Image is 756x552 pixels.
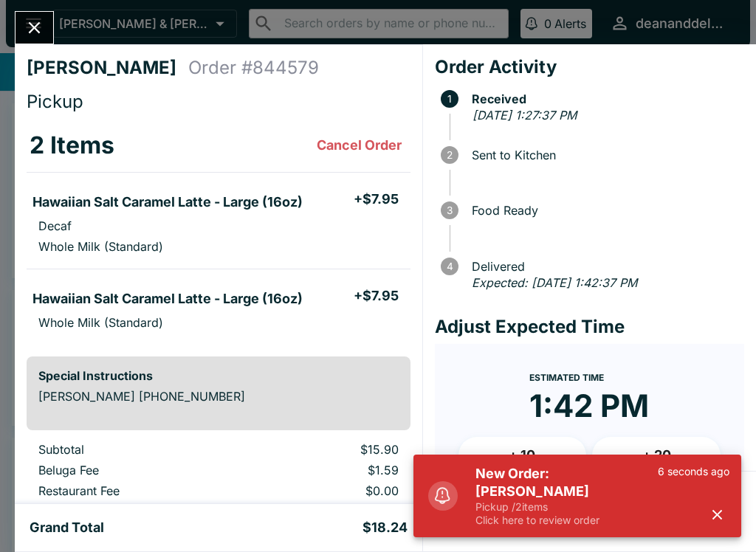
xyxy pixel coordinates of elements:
[464,148,744,162] span: Sent to Kitchen
[472,108,577,123] em: [DATE] 1:27:37 PM
[27,57,188,79] h4: [PERSON_NAME]
[354,190,399,208] h5: + $7.95
[447,93,452,105] text: 1
[16,12,53,44] button: Close
[38,389,399,404] p: [PERSON_NAME] [PHONE_NUMBER]
[32,193,303,211] h5: Hawaiian Salt Caramel Latte - Large (16oz)
[188,57,319,79] h4: Order # 844579
[475,514,658,527] p: Click here to review order
[38,483,233,498] p: Restaurant Fee
[447,204,453,216] text: 3
[257,463,399,477] p: $1.59
[529,387,649,425] time: 1:42 PM
[38,315,163,330] p: Whole Milk (Standard)
[354,287,399,305] h5: + $7.95
[257,442,399,457] p: $15.90
[475,500,658,514] p: Pickup / 2 items
[311,131,408,160] button: Cancel Order
[435,56,744,78] h4: Order Activity
[38,239,163,254] p: Whole Milk (Standard)
[30,519,104,537] h5: Grand Total
[27,442,410,525] table: orders table
[435,316,744,338] h4: Adjust Expected Time
[458,437,587,474] button: + 10
[257,483,399,498] p: $0.00
[464,260,744,273] span: Delivered
[27,119,410,345] table: orders table
[38,442,233,457] p: Subtotal
[27,91,83,112] span: Pickup
[464,92,744,106] span: Received
[447,149,453,161] text: 2
[529,372,604,383] span: Estimated Time
[464,204,744,217] span: Food Ready
[32,290,303,308] h5: Hawaiian Salt Caramel Latte - Large (16oz)
[446,261,453,272] text: 4
[38,368,399,383] h6: Special Instructions
[38,218,72,233] p: Decaf
[362,519,408,537] h5: $18.24
[475,465,658,500] h5: New Order: [PERSON_NAME]
[592,437,721,474] button: + 20
[472,275,637,290] em: Expected: [DATE] 1:42:37 PM
[38,463,233,477] p: Beluga Fee
[658,465,729,478] p: 6 seconds ago
[30,131,114,160] h3: 2 Items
